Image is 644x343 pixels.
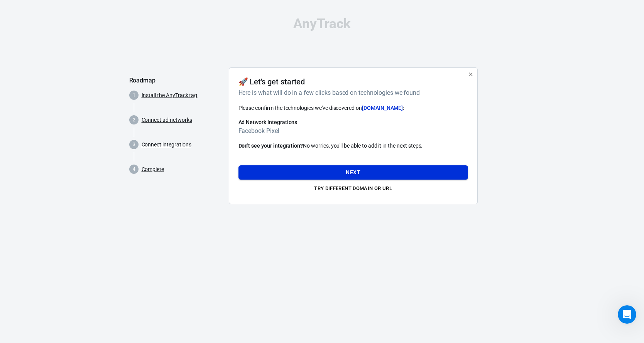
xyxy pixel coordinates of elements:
strong: Don't see your integration? [238,143,303,149]
text: 3 [132,142,135,147]
a: Install the AnyTrack tag [142,91,198,99]
h6: Here is what will do in a few clicks based on technologies we found [238,88,465,98]
a: Connect integrations [142,141,191,149]
button: Next [238,165,468,180]
a: Connect ad networks [142,116,192,124]
h4: 🚀 Let's get started [238,77,305,86]
h5: Roadmap [129,77,223,84]
h6: Facebook Pixel [238,126,468,136]
iframe: Intercom live chat [618,305,636,324]
a: Complete [142,165,164,173]
div: AnyTrack [129,17,515,30]
h6: Ad Network Integrations [238,118,468,126]
text: 2 [132,117,135,123]
span: Please confirm the technologies we've discovered on : [238,105,404,111]
text: 1 [132,92,135,98]
span: [DOMAIN_NAME] [362,105,403,111]
p: No worries, you'll be able to add it in the next steps. [238,142,468,150]
button: Try different domain or url [238,183,468,195]
text: 4 [132,166,135,172]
